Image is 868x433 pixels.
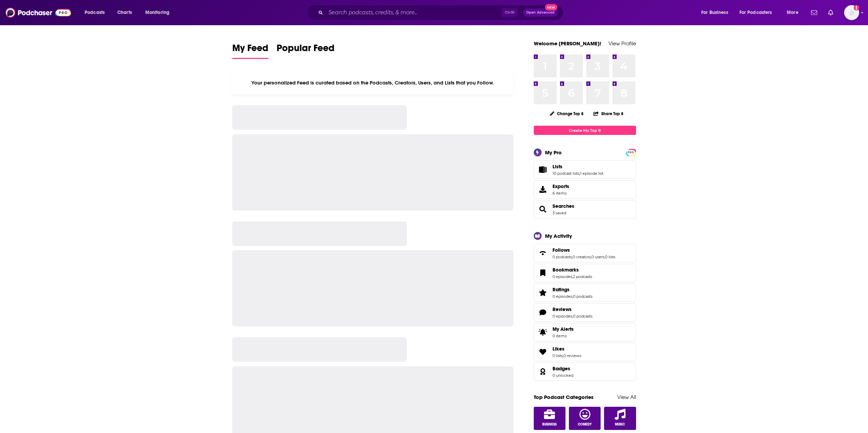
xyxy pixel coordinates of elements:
[553,306,572,312] span: Reviews
[553,366,570,372] span: Badges
[787,8,798,17] span: More
[113,7,136,18] a: Charts
[536,347,550,357] a: Likes
[117,8,132,17] span: Charts
[553,183,569,189] span: Exports
[563,353,581,358] a: 0 reviews
[553,294,572,299] a: 0 episodes
[553,373,573,378] a: 0 unlocked
[578,422,592,427] span: Comedy
[545,149,562,156] div: My Pro
[542,422,557,427] span: Business
[536,367,550,376] a: Badges
[563,353,563,358] span: ,
[553,306,592,312] a: Reviews
[313,5,570,20] div: Search podcasts, credits, & more...
[808,7,820,18] a: Show notifications dropdown
[553,254,572,259] a: 0 podcasts
[277,42,335,58] span: Popular Feed
[326,7,502,18] input: Search podcasts, credits, & more...
[536,268,550,278] a: Bookmarks
[844,5,859,20] img: User Profile
[534,362,636,381] span: Badges
[573,294,592,299] a: 0 podcasts
[526,11,555,14] span: Open Advanced
[572,254,573,259] span: ,
[232,71,514,94] div: Your personalized Feed is curated based on the Podcasts, Creators, Users, and Lists that you Follow.
[701,8,728,17] span: For Business
[553,203,574,209] a: Searches
[534,264,636,282] span: Bookmarks
[534,323,636,341] a: My Alerts
[573,274,592,279] a: 2 podcasts
[553,353,563,358] a: 0 lists
[553,287,570,293] span: Ratings
[553,171,579,176] a: 10 podcast lists
[844,5,859,20] span: Logged in as gabrielle.gantz
[534,283,636,302] span: Ratings
[580,171,603,176] a: 1 episode list
[536,308,550,317] a: Reviews
[536,327,550,337] span: My Alerts
[80,7,114,18] button: open menu
[534,160,636,179] span: Lists
[536,185,550,194] span: Exports
[523,9,558,17] button: Open AdvancedNew
[553,287,592,293] a: Ratings
[604,254,605,259] span: ,
[593,107,624,120] button: Share Top 8
[782,7,807,18] button: open menu
[553,346,564,352] span: Likes
[277,42,335,59] a: Popular Feed
[536,288,550,297] a: Ratings
[534,244,636,262] span: Follows
[553,164,562,170] span: Lists
[534,407,566,430] a: Business
[553,366,573,372] a: Badges
[553,247,615,253] a: Follows
[502,8,518,17] span: Ctrl K
[735,7,782,18] button: open menu
[545,4,557,11] span: New
[591,254,591,259] span: ,
[534,40,601,47] a: Welcome [PERSON_NAME]!
[627,150,635,155] span: PRO
[573,314,592,319] a: 0 podcasts
[5,6,71,19] a: Podchaser - Follow, Share and Rate Podcasts
[854,5,859,11] svg: Add a profile image
[608,40,636,47] a: View Profile
[579,171,580,176] span: ,
[553,267,592,273] a: Bookmarks
[627,150,635,155] a: PRO
[569,407,601,430] a: Comedy
[591,254,604,259] a: 0 users
[553,334,574,338] span: 0 items
[145,8,170,17] span: Monitoring
[534,303,636,322] span: Reviews
[825,7,836,18] a: Show notifications dropdown
[617,394,636,400] a: View All
[85,8,105,17] span: Podcasts
[232,42,268,58] span: My Feed
[553,326,574,332] span: My Alerts
[604,407,636,430] a: Music
[534,200,636,218] span: Searches
[615,422,625,427] span: Music
[553,211,566,215] a: 3 saved
[553,314,572,319] a: 0 episodes
[141,7,178,18] button: open menu
[553,191,569,196] span: 6 items
[534,343,636,361] span: Likes
[534,180,636,199] a: Exports
[739,8,772,17] span: For Podcasters
[232,42,268,59] a: My Feed
[553,247,570,253] span: Follows
[546,109,588,118] button: Change Top 8
[536,204,550,214] a: Searches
